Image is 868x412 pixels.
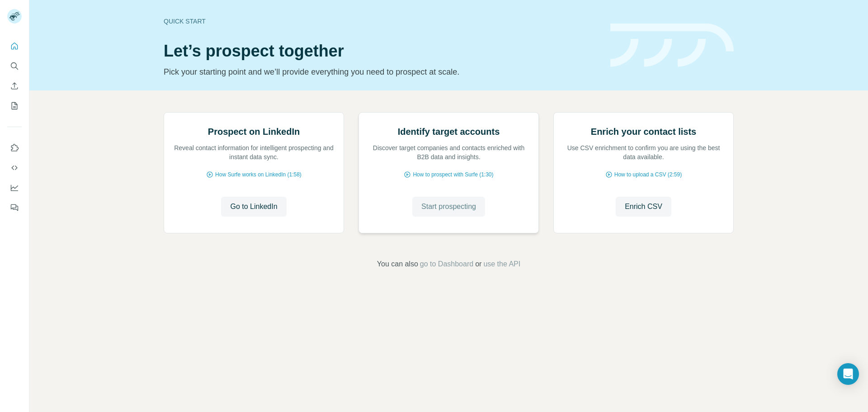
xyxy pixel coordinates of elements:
[7,140,22,156] button: Use Surfe on LinkedIn
[610,24,734,67] img: banner
[591,125,696,138] h2: Enrich your contact lists
[563,143,724,161] p: Use CSV enrichment to confirm you are using the best data available.
[7,38,22,54] button: Quick start
[368,143,529,161] p: Discover target companies and contacts enriched with B2B data and insights.
[616,197,671,217] button: Enrich CSV
[412,197,485,217] button: Start prospecting
[625,201,662,212] span: Enrich CSV
[614,170,682,179] span: How to upload a CSV (2:59)
[420,259,473,270] button: go to Dashboard
[221,197,286,217] button: Go to LinkedIn
[7,180,22,196] button: Dashboard
[413,170,493,179] span: How to prospect with Surfe (1:30)
[7,9,22,24] img: Avatar
[7,160,22,176] button: Use Surfe API
[164,17,599,26] div: Quick start
[230,201,277,212] span: Go to LinkedIn
[164,66,599,78] p: Pick your starting point and we’ll provide everything you need to prospect at scale.
[164,42,599,60] h1: Let’s prospect together
[421,201,476,212] span: Start prospecting
[208,125,300,138] h2: Prospect on LinkedIn
[215,170,302,179] span: How Surfe works on LinkedIn (1:58)
[483,259,520,270] button: use the API
[7,58,22,74] button: Search
[475,259,481,270] span: or
[7,199,22,216] button: Feedback
[377,259,418,270] span: You can also
[7,78,22,94] button: Enrich CSV
[173,143,335,161] p: Reveal contact information for intelligent prospecting and instant data sync.
[837,363,859,385] div: Open Intercom Messenger
[398,125,500,138] h2: Identify target accounts
[7,98,22,114] button: My lists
